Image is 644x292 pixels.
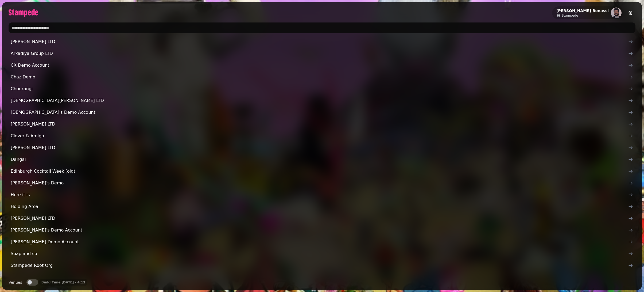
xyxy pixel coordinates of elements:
span: Chourangi [11,86,628,92]
a: [PERSON_NAME]'s Demo Account [9,225,635,236]
a: Clover & Amigo [9,131,635,141]
span: [PERSON_NAME]'s Demo [11,180,628,186]
span: Stampede [562,13,578,18]
a: [PERSON_NAME] LTD [9,272,635,283]
span: [PERSON_NAME] LTD [11,215,628,222]
a: Dangal [9,154,635,165]
span: [PERSON_NAME] LTD [11,274,628,280]
span: Holding Area [11,203,628,210]
label: Venues [9,279,22,286]
img: logo [9,9,38,17]
a: [DEMOGRAPHIC_DATA]'s Demo Account [9,107,635,118]
a: Soap and co [9,248,635,259]
h2: [PERSON_NAME] Benassi [556,8,609,13]
a: [DEMOGRAPHIC_DATA][PERSON_NAME] LTD [9,95,635,106]
span: Dangal [11,156,628,163]
a: [PERSON_NAME] LTD [9,142,635,153]
a: [PERSON_NAME] LTD [9,213,635,224]
span: [PERSON_NAME] LTD [11,121,628,127]
span: [PERSON_NAME] Demo Account [11,239,628,245]
span: Chaz Demo [11,74,628,80]
button: logout [625,7,635,18]
a: Chaz Demo [9,72,635,82]
a: Holding Area [9,201,635,212]
a: Stampede [556,13,609,18]
a: [PERSON_NAME] LTD [9,119,635,130]
a: CX Demo Account [9,60,635,71]
span: Soap and co [11,251,628,257]
span: [PERSON_NAME] LTD [11,39,628,45]
span: Stampede Root Org [11,262,628,269]
a: [PERSON_NAME] LTD [9,36,635,47]
a: Chourangi [9,84,635,94]
span: [DEMOGRAPHIC_DATA][PERSON_NAME] LTD [11,97,628,104]
span: CX Demo Account [11,62,628,69]
a: [PERSON_NAME]'s Demo [9,178,635,188]
span: [PERSON_NAME]'s Demo Account [11,227,628,233]
span: [DEMOGRAPHIC_DATA]'s Demo Account [11,109,628,116]
a: Stampede Root Org [9,260,635,271]
span: [PERSON_NAME] LTD [11,145,628,151]
a: Arkadiya Group LTD [9,48,635,59]
a: Edinburgh Cocktail Week (old) [9,166,635,177]
span: Clover & Amigo [11,133,628,139]
img: aHR0cHM6Ly93d3cuZ3JhdmF0YXIuY29tL2F2YXRhci9mNWJlMmFiYjM4MjBmMGYzOTE3MzVlNWY5MTA5YzdkYz9zPTE1MCZkP... [611,7,622,18]
span: Here it is [11,192,628,198]
p: Build Time [DATE] - 4:13 [41,280,86,285]
span: Edinburgh Cocktail Week (old) [11,168,628,175]
a: [PERSON_NAME] Demo Account [9,237,635,247]
span: Arkadiya Group LTD [11,50,628,57]
a: Here it is [9,189,635,200]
